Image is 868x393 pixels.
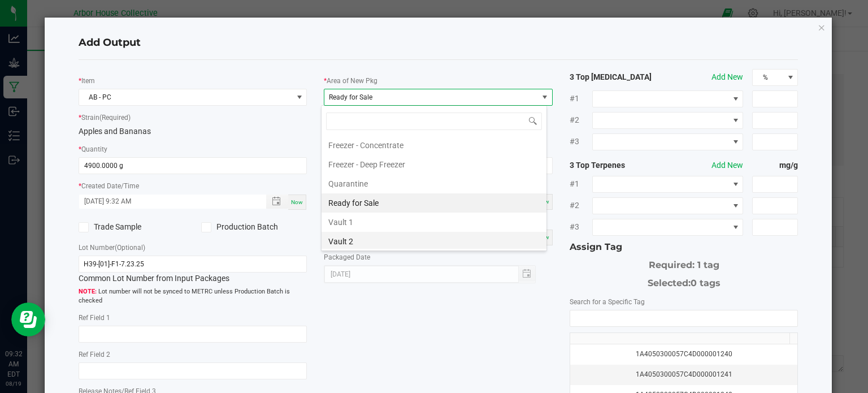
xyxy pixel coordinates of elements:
[577,369,791,380] div: 1A4050300057C4D000001241
[570,240,798,254] div: Assign Tag
[115,244,145,252] span: (Optional)
[752,159,798,171] strong: mg/g
[79,349,110,360] label: Ref Field 2
[570,221,592,233] span: #3
[711,71,743,83] button: Add New
[570,310,798,326] input: NO DATA FOUND
[570,71,661,83] strong: 3 Top [MEDICAL_DATA]
[570,254,798,272] div: Required: 1 tag
[570,272,798,290] div: Selected:
[81,144,107,154] label: Quantity
[322,193,546,213] li: Ready for Sale
[79,313,110,323] label: Ref Field 1
[327,76,377,86] label: Area of New Pkg
[81,76,95,86] label: Item
[79,36,798,50] h4: Add Output
[79,287,307,306] span: Lot number will not be synced to METRC unless Production Batch is checked
[79,89,293,105] span: AB - PC
[11,303,45,336] iframe: Resource center
[592,133,743,150] span: NO DATA FOUND
[570,297,645,307] label: Search for a Specific Tag
[291,199,303,205] span: Now
[329,93,372,101] span: Ready for Sale
[79,256,307,284] div: Common Lot Number from Input Packages
[753,70,783,85] span: %
[592,176,743,193] span: NO DATA FOUND
[322,136,546,155] li: Freezer - Concentrate
[592,197,743,214] span: NO DATA FOUND
[691,278,721,288] span: 0 tags
[570,93,592,105] span: #1
[592,112,743,129] span: NO DATA FOUND
[81,181,139,191] label: Created Date/Time
[99,114,131,122] span: (Required)
[201,221,307,233] label: Production Batch
[79,243,145,253] label: Lot Number
[570,159,661,171] strong: 3 Top Terpenes
[322,174,546,193] li: Quarantine
[577,349,791,360] div: 1A4050300057C4D000001240
[322,155,546,174] li: Freezer - Deep Freezer
[79,127,151,136] span: Apples and Bananas
[592,219,743,236] span: NO DATA FOUND
[592,90,743,107] span: NO DATA FOUND
[79,195,255,209] input: Created Datetime
[570,200,592,211] span: #2
[266,195,288,209] span: Toggle popup
[79,221,184,233] label: Trade Sample
[570,136,592,148] span: #3
[324,252,370,262] label: Packaged Date
[81,113,131,123] label: Strain
[570,114,592,126] span: #2
[322,213,546,232] li: Vault 1
[322,232,546,251] li: Vault 2
[711,159,743,171] button: Add New
[570,178,592,190] span: #1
